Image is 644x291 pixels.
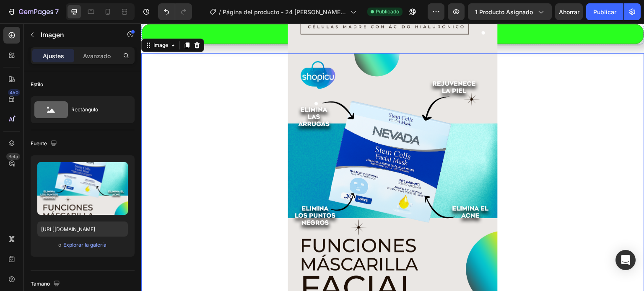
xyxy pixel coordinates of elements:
[83,52,111,59] font: Avanzado
[10,18,29,26] div: Image
[37,162,128,215] img: imagen de vista previa
[31,281,50,287] font: Tamaño
[3,3,62,20] button: 7
[31,81,43,88] font: Estilo
[555,3,583,20] button: Ahorrar
[376,8,399,15] font: Publicado
[58,242,61,248] font: o
[10,90,18,95] font: 450
[559,8,579,15] font: Ahorrar
[468,3,552,20] button: 1 producto asignado
[219,8,221,15] font: /
[586,3,623,20] button: Publicar
[43,52,64,59] font: Ajustes
[63,242,106,248] font: Explorar la galería
[223,8,346,24] font: Página del producto - 24 [PERSON_NAME], 23:29:04
[141,23,644,291] iframe: Área de diseño
[55,8,59,16] font: 7
[475,8,533,15] font: 1 producto asignado
[41,30,112,40] p: Imagen
[63,241,107,249] button: Explorar la galería
[41,31,64,39] font: Imagen
[8,154,18,160] font: Beta
[71,106,98,113] font: Rectángulo
[31,140,47,147] font: Fuente
[158,3,192,20] div: Deshacer/Rehacer
[37,221,128,237] input: https://ejemplo.com/imagen.jpg
[593,8,616,15] font: Publicar
[615,250,636,270] div: Abrir Intercom Messenger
